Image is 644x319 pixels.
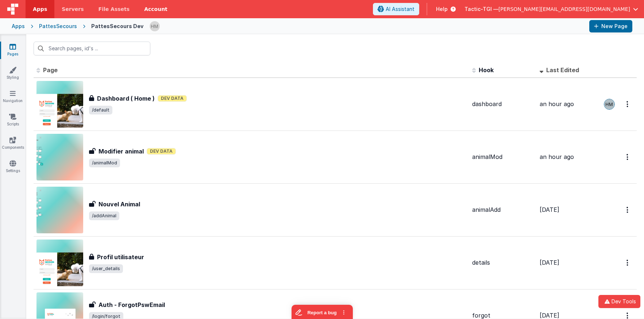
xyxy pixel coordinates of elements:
[540,153,574,160] span: an hour ago
[39,23,77,30] div: PattesSecours
[89,106,112,114] span: /default
[33,5,47,13] span: Apps
[99,147,144,156] h3: Modifier animal
[472,258,534,267] div: details
[540,100,574,108] span: an hour ago
[97,94,155,103] h3: Dashboard ( Home )
[99,200,140,209] h3: Nouvel Animal
[498,5,630,13] span: [PERSON_NAME][EMAIL_ADDRESS][DOMAIN_NAME]
[158,95,187,102] span: Dev Data
[604,99,614,109] img: 1b65a3e5e498230d1b9478315fee565b
[373,3,419,15] button: AI Assistant
[99,5,130,13] span: File Assets
[479,66,494,74] span: Hook
[89,159,120,167] span: /animalMod
[622,97,634,112] button: Options
[622,255,634,270] button: Options
[622,202,634,217] button: Options
[472,153,534,161] div: animalMod
[91,23,143,30] div: PattesSecours Dev
[546,66,579,74] span: Last Edited
[589,20,632,32] button: New Page
[598,295,640,308] button: Dev Tools
[436,5,448,13] span: Help
[89,264,123,273] span: /user_details
[540,259,559,266] span: [DATE]
[12,23,25,30] div: Apps
[472,206,534,214] div: animalAdd
[99,300,165,309] h3: Auth - ForgotPswEmail
[386,5,414,13] span: AI Assistant
[540,206,559,213] span: [DATE]
[540,312,559,319] span: [DATE]
[97,253,144,261] h3: Profil utilisateur
[43,66,58,74] span: Page
[150,21,160,31] img: 1b65a3e5e498230d1b9478315fee565b
[472,100,534,108] div: dashboard
[89,211,119,220] span: /addAnimal
[622,149,634,164] button: Options
[62,5,84,13] span: Servers
[464,5,498,13] span: Tactic-TGI —
[34,42,150,55] input: Search pages, id's ...
[464,5,638,13] button: Tactic-TGI — [PERSON_NAME][EMAIL_ADDRESS][DOMAIN_NAME]
[147,148,176,155] span: Dev Data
